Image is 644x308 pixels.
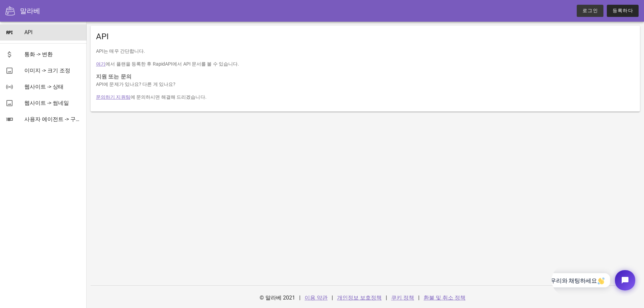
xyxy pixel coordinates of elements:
font: 웹사이트 -> 썸네일 [24,100,69,106]
font: . [238,61,239,67]
font: API는 매우 간단합니다. [96,48,145,54]
a: 문의하기 지원팀 [96,94,130,100]
font: 이미지 -> 크기 조정 [24,67,70,74]
font: 등록하다 [613,8,633,13]
font: | [386,294,387,301]
a: 개인정보 보호정책 [337,294,382,301]
font: 지원 또는 문의 [96,73,132,80]
iframe: 티디오 채팅 [552,264,641,296]
a: 등록하다 [607,5,639,17]
img: 👋 [46,13,53,20]
font: | [418,294,420,301]
font: 말라베 [20,7,40,15]
font: API에 문제가 있나요? 다른 게 있나요? [96,81,175,87]
font: 에 문의 [130,94,146,100]
button: 채팅 위젯 열기 [63,6,84,26]
a: 이용 약관 [305,294,328,301]
font: 웹사이트 -> 상태 [24,84,64,90]
a: 로그인 [577,5,603,17]
font: 에서 플랜을 등록한 후 RapidAPI에서 API 문서를 볼 수 있습니다 [105,61,238,67]
font: 로그인 [582,8,598,13]
a: 여기 [96,61,105,67]
font: API [96,32,109,41]
a: 쿠키 정책 [391,294,414,301]
font: 통화 -> 변환 [24,51,53,57]
font: 하시면 해결해 드리겠습니다. [146,94,207,100]
font: 사용자 에이전트 -> 구문 분석 [24,116,93,122]
font: | [332,294,333,301]
font: | [299,294,301,301]
a: 환불 및 취소 정책 [424,294,466,301]
font: © 말라베 2021 [260,294,295,301]
font: API [24,29,32,35]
